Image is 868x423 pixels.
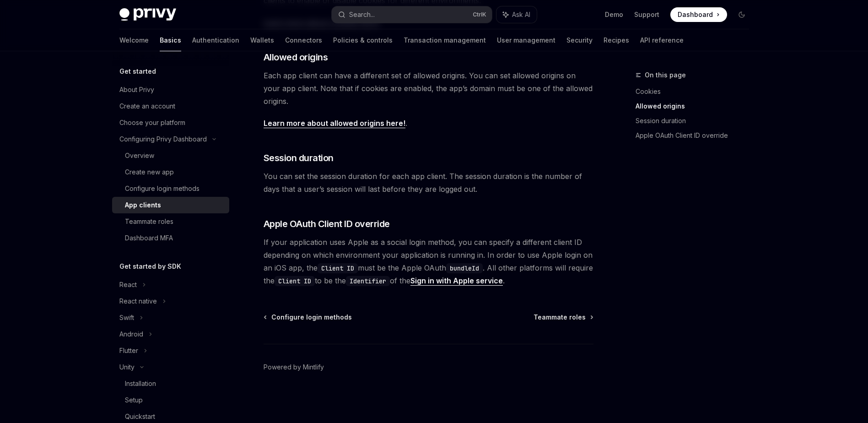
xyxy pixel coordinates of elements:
a: Learn more about allowed origins here! [264,119,405,128]
div: Overview [125,150,154,161]
a: Recipes [604,29,629,51]
a: Cookies [636,84,756,99]
div: Configuring Privy Dashboard [119,134,207,145]
div: Quickstart [125,411,155,422]
a: Create new app [112,164,229,180]
a: Authentication [192,29,239,51]
div: React [119,279,137,290]
code: Identifier [346,276,390,286]
span: Dashboard [678,10,713,19]
a: Dashboard [670,7,727,22]
a: Teammate roles [534,313,593,322]
div: Teammate roles [125,216,173,227]
div: App clients [125,200,161,211]
a: User management [497,29,555,51]
div: Unity [119,362,135,373]
div: Setup [125,395,143,406]
a: Welcome [119,29,149,51]
a: Policies & controls [333,29,393,51]
button: Toggle dark mode [734,7,749,22]
a: Configure login methods [264,313,352,322]
span: Allowed origins [264,51,328,64]
a: Configure login methods [112,180,229,197]
div: Search... [349,9,375,20]
code: Client ID [275,276,315,286]
a: Session duration [636,114,756,128]
span: You can set the session duration for each app client. The session duration is the number of days ... [264,170,593,195]
div: Android [119,329,143,340]
img: dark logo [119,8,176,21]
a: Connectors [285,29,322,51]
a: Security [566,29,593,51]
div: About Privy [119,84,154,95]
span: Teammate roles [534,313,586,322]
button: Ask AI [496,6,537,23]
a: About Privy [112,81,229,98]
a: Dashboard MFA [112,230,229,246]
a: Create an account [112,98,229,114]
a: Apple OAuth Client ID override [636,128,756,143]
div: Create an account [119,101,175,112]
h5: Get started by SDK [119,261,181,272]
a: Wallets [250,29,274,51]
a: Teammate roles [112,213,229,230]
a: Installation [112,375,229,392]
a: Setup [112,392,229,408]
div: Flutter [119,345,138,356]
h5: Get started [119,66,156,77]
div: Choose your platform [119,117,185,128]
a: Choose your platform [112,114,229,131]
span: Each app client can have a different set of allowed origins. You can set allowed origins on your ... [264,69,593,108]
a: Overview [112,147,229,164]
a: Support [634,10,659,19]
a: Transaction management [404,29,486,51]
a: Basics [160,29,181,51]
code: bundleId [446,263,483,273]
a: App clients [112,197,229,213]
span: On this page [645,70,686,81]
a: API reference [640,29,684,51]
a: Allowed origins [636,99,756,114]
div: Installation [125,378,156,389]
span: Configure login methods [271,313,352,322]
div: Swift [119,312,134,323]
span: Apple OAuth Client ID override [264,217,390,230]
a: Powered by Mintlify [264,363,324,372]
span: If your application uses Apple as a social login method, you can specify a different client ID de... [264,236,593,287]
span: Ask AI [512,10,530,19]
button: Search...CtrlK [332,6,492,23]
div: Create new app [125,167,174,178]
div: React native [119,296,157,307]
span: Ctrl K [473,11,486,18]
code: Client ID [318,263,358,273]
a: Sign in with Apple service [410,276,503,286]
span: Session duration [264,152,334,164]
a: Demo [605,10,623,19]
span: . [264,117,593,130]
div: Configure login methods [125,183,199,194]
div: Dashboard MFA [125,233,173,244]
